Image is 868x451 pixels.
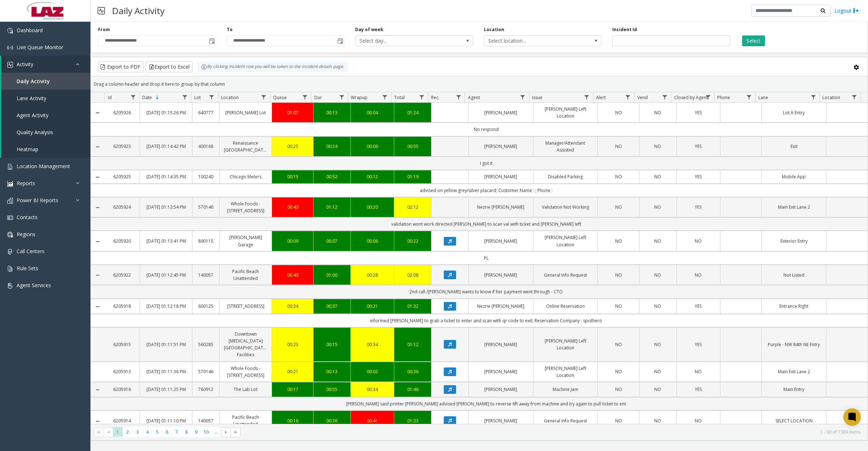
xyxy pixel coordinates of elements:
a: [DATE] 01:11:25 PM [144,386,188,393]
img: 'icon' [7,266,13,272]
a: 00:23 [276,341,309,348]
td: I got it [105,157,868,170]
a: 01:12 [399,341,427,348]
div: 02:12 [399,204,427,210]
div: 00:41 [355,417,390,424]
a: 100240 [197,173,215,180]
span: Agent Activity [17,112,48,119]
td: advised on yellow grey/silver placard; Customer Name : ; Phone : [105,184,868,197]
a: General Info Request [538,272,593,278]
a: 6205920 [109,238,136,244]
label: Location [484,26,504,33]
a: 6205924 [109,204,136,210]
a: Nezrie [PERSON_NAME] [473,204,529,210]
a: 600125 [197,303,215,310]
div: 00:04 [355,109,390,116]
a: [DATE] 01:13:54 PM [144,204,188,210]
a: [PERSON_NAME] Left Location [538,106,593,119]
a: YES [681,341,716,348]
span: YES [695,204,702,210]
img: 'icon' [7,181,13,187]
a: [DATE] 01:15:26 PM [144,109,188,116]
a: NO [602,417,635,424]
a: 00:12 [355,173,390,180]
a: [PERSON_NAME] Left Location [538,234,593,248]
a: 00:15 [276,173,309,180]
span: Activity [17,61,33,68]
div: 00:06 [355,238,390,244]
a: 00:37 [318,303,346,310]
span: Reports [17,180,35,187]
a: Validation Not Working [538,204,593,210]
a: Lot Filter Menu [207,92,217,102]
a: 140057 [197,272,215,278]
td: PL [105,251,868,265]
a: Online Reservation [538,303,593,310]
a: 6205923 [109,143,136,150]
span: Location Management [17,163,70,170]
a: 00:15 [318,341,346,348]
a: NO [644,303,672,310]
span: Call Centers [17,248,44,255]
a: [PERSON_NAME] [473,368,529,375]
button: Export to Excel [145,61,193,72]
a: Chicago Meters [224,173,267,180]
a: NO [602,143,635,150]
a: 00:52 [318,173,346,180]
img: 'icon' [7,283,13,289]
div: 00:22 [399,238,427,244]
a: Entrance Right [766,303,822,310]
div: 00:09 [276,238,309,244]
div: 02:08 [399,272,427,278]
span: Toggle popup [336,36,344,46]
a: [PERSON_NAME] Left Location [538,365,593,379]
a: 01:07 [276,109,309,116]
a: 6205916 [109,386,136,393]
div: 00:24 [318,143,346,150]
a: Not Listed [766,272,822,278]
a: NO [602,109,635,116]
div: 00:13 [318,109,346,116]
a: Main Entry [766,386,822,393]
img: pageIcon [98,2,105,20]
td: No respond [105,123,868,136]
a: YES [681,386,716,393]
a: Collapse Details [91,239,105,244]
a: 00:34 [355,341,390,348]
a: Purple - NW 84th NE Entry [766,341,822,348]
a: [DATE] 01:11:36 PM [144,368,188,375]
span: YES [695,341,702,348]
a: 00:55 [318,386,346,393]
a: Lane Activity [1,90,90,107]
a: NO [644,238,672,244]
div: 01:19 [399,173,427,180]
a: Collapse Details [91,387,105,393]
a: 00:40 [276,272,309,278]
a: NO [681,238,716,244]
a: Renaissance [GEOGRAPHIC_DATA] [224,140,267,153]
a: [PERSON_NAME] [473,109,529,116]
a: 570146 [197,204,215,210]
td: informed [PERSON_NAME] to grab a ticket to enter and scan with qr code to exit; Reservation Compa... [105,314,868,327]
a: [PERSON_NAME] [473,143,529,150]
a: [PERSON_NAME] Garage [224,234,267,248]
a: Disabled Parking [538,173,593,180]
a: 00:55 [399,143,427,150]
a: [PERSON_NAME] [473,341,529,348]
a: [PERSON_NAME] [473,417,529,424]
a: NO [602,272,635,278]
a: 400166 [197,143,215,150]
a: 00:21 [276,368,309,375]
a: Whole Foods - [STREET_ADDRESS] [224,365,267,379]
a: [DATE] 01:14:42 PM [144,143,188,150]
span: Contacts [17,214,38,221]
a: [PERSON_NAME] [473,386,529,393]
